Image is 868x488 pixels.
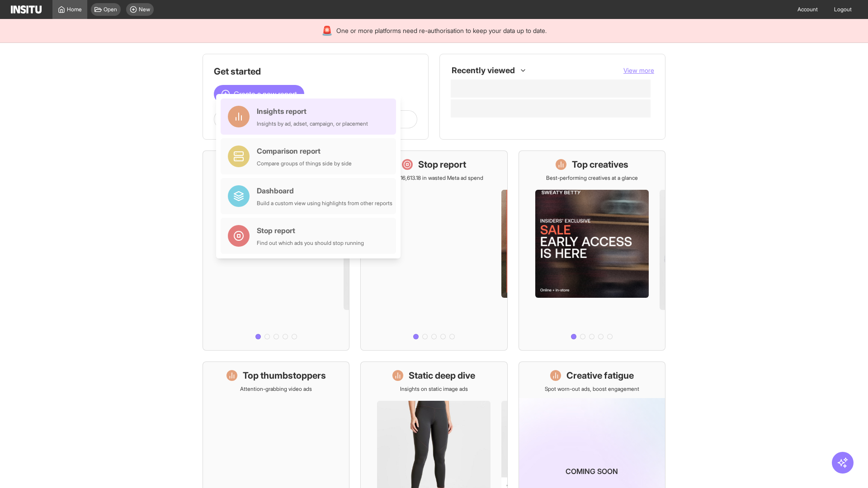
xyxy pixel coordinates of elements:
h1: Stop report [418,158,466,171]
div: 🚨 [321,24,333,37]
button: Create a new report [214,85,304,103]
span: One or more platforms need re-authorisation to keep your data up to date. [336,26,547,35]
span: Open [104,6,117,13]
div: Comparison report [257,145,352,156]
span: View more [623,66,654,74]
a: Stop reportSave £16,613.18 in wasted Meta ad spend [360,150,507,351]
h1: Top thumbstoppers [243,369,326,382]
div: Compare groups of things side by side [257,160,352,167]
div: Find out which ads you should stop running [257,239,364,247]
img: Logo [11,5,42,14]
a: Top creativesBest-performing creatives at a glance [519,150,665,351]
div: Build a custom view using highlights from other reports [257,200,392,207]
h1: Static deep dive [409,369,475,382]
p: Save £16,613.18 in wasted Meta ad spend [384,174,483,182]
span: Create a new report [234,89,297,99]
p: Insights on static image ads [400,385,468,393]
div: Dashboard [257,185,392,196]
span: New [139,6,150,13]
a: What's live nowSee all active ads instantly [203,150,349,351]
p: Attention-grabbing video ads [240,385,312,393]
div: Insights report [257,106,368,117]
h1: Get started [214,65,417,78]
button: View more [623,66,654,75]
div: Insights by ad, adset, campaign, or placement [257,120,368,127]
span: Home [67,6,82,13]
p: Best-performing creatives at a glance [546,174,638,182]
div: Stop report [257,225,364,236]
h1: Top creatives [572,158,628,171]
